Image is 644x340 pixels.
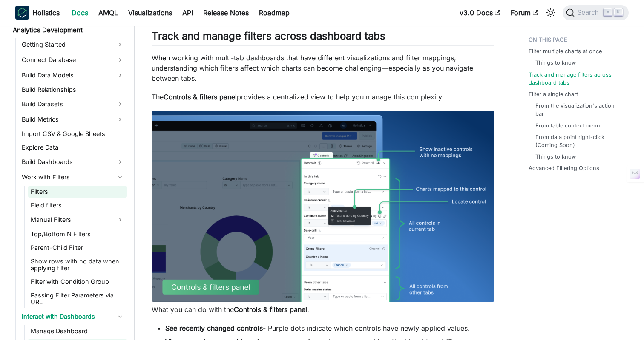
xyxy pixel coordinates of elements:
[535,133,620,149] a: From data point right-click (Coming Soon)
[165,324,263,332] strong: See recently changed controls
[198,6,254,20] a: Release Notes
[19,113,127,126] a: Build Metrics
[177,6,198,20] a: API
[529,71,624,87] a: Track and manage filters across dashboard tabs
[28,213,127,227] a: Manual Filters
[164,93,237,101] strong: Controls & filters panel
[32,8,60,18] b: Holistics
[93,6,123,20] a: AMQL
[529,164,599,172] a: Advanced Filtering Options
[66,6,93,20] a: Docs
[15,6,29,20] img: Holistics
[604,8,612,16] kbd: ⌘
[19,128,127,140] a: Import CSV & Google Sheets
[19,142,127,153] a: Explore Data
[28,325,127,337] a: Manage Dashboard
[535,122,600,130] a: From table context menu
[28,186,127,198] a: Filters
[614,8,623,16] kbd: K
[19,310,127,323] a: Interact with Dashboards
[234,305,307,314] strong: Controls & filters panel
[575,9,604,17] span: Search
[165,323,494,333] li: - Purple dots indicate which controls have newly applied values.
[563,5,629,20] button: Search (Command+K)
[544,6,558,20] button: Switch between dark and light mode (currently light mode)
[15,6,60,20] a: HolisticsHolistics
[10,24,127,36] a: Analytics Development
[19,68,127,82] a: Build Data Models
[254,6,295,20] a: Roadmap
[7,25,135,340] nav: Docs sidebar
[152,30,494,46] h2: Track and manage filters across dashboard tabs
[535,153,576,161] a: Things to know
[123,6,177,20] a: Visualizations
[28,242,127,254] a: Parent-Child Filter
[529,90,578,98] a: Filter a single chart
[28,255,127,274] a: Show rows with no data when applying filter
[454,6,506,20] a: v3.0 Docs
[28,199,127,211] a: Field filters
[19,84,127,96] a: Build Relationships
[152,304,494,314] p: What you can do with the :
[535,59,576,67] a: Things to know
[535,102,620,118] a: From the visualization's action bar
[28,289,127,308] a: Passing Filter Parameters via URL
[19,38,127,51] a: Getting Started
[19,53,127,67] a: Connect Database
[19,97,127,111] a: Build Datasets
[19,155,127,169] a: Build Dashboards
[506,6,543,20] a: Forum
[19,170,127,184] a: Work with Filters
[28,276,127,288] a: Filter with Condition Group
[152,92,494,102] p: The provides a centralized view to help you manage this complexity.
[529,47,602,55] a: Filter multiple charts at once
[152,53,494,83] p: When working with multi-tab dashboards that have different visualizations and filter mappings, un...
[28,228,127,240] a: Top/Bottom N Filters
